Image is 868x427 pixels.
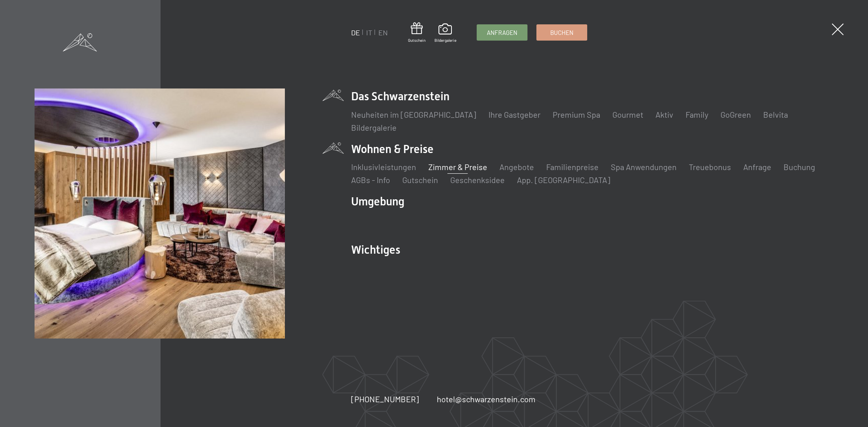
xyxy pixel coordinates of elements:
[351,110,476,119] a: Neuheiten im [GEOGRAPHIC_DATA]
[351,394,419,404] span: [PHONE_NUMBER]
[437,393,536,405] a: hotel@schwarzenstein.com
[378,28,388,37] a: EN
[783,162,815,172] a: Buchung
[408,37,425,43] span: Gutschein
[351,175,390,185] a: AGBs - Info
[450,175,505,185] a: Geschenksidee
[351,28,360,37] a: DE
[366,28,372,37] a: IT
[763,110,788,119] a: Belvita
[499,162,534,172] a: Angebote
[743,162,771,172] a: Anfrage
[477,25,527,40] a: Anfragen
[689,162,731,172] a: Treuebonus
[612,110,643,119] a: Gourmet
[351,162,416,172] a: Inklusivleistungen
[537,25,587,40] a: Buchen
[517,175,610,185] a: App. [GEOGRAPHIC_DATA]
[35,88,284,338] img: Wellnesshotel Südtirol SCHWARZENSTEIN - Wellnessurlaub in den Alpen, Wandern und Wellness
[351,123,397,132] a: Bildergalerie
[488,110,540,119] a: Ihre Gastgeber
[720,110,751,119] a: GoGreen
[434,37,456,43] span: Bildergalerie
[686,110,708,119] a: Family
[487,28,517,37] span: Anfragen
[351,393,419,405] a: [PHONE_NUMBER]
[655,110,673,119] a: Aktiv
[611,162,677,172] a: Spa Anwendungen
[402,175,438,185] a: Gutschein
[546,162,599,172] a: Familienpreise
[434,24,456,43] a: Bildergalerie
[553,110,600,119] a: Premium Spa
[550,28,573,37] span: Buchen
[428,162,487,172] a: Zimmer & Preise
[408,22,425,43] a: Gutschein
